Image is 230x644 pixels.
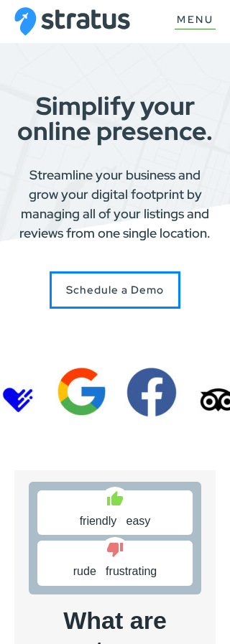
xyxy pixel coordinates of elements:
[14,165,216,243] p: Streamline your business and grow your digital footprint by managing all of your listings and rev...
[50,271,180,309] a: Schedule a Stratus Demo with Us
[175,14,216,29] button: Show Menu
[14,93,216,144] h1: Simplify your online presence.
[14,7,130,36] img: Stratus
[49,564,181,579] span: rude frustrating
[80,513,151,529] span: friendly easy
